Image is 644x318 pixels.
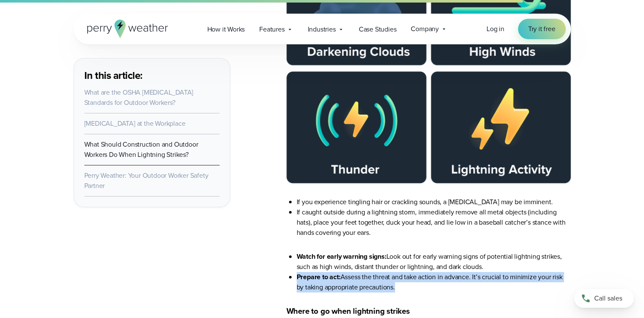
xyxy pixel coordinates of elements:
span: Industries [308,24,336,35]
li: Look out for early warning signs of potential lightning strikes, such as high winds, distant thun... [297,252,571,272]
li: If caught outside during a lightning storm, immediately remove all metal objects (including hats)... [297,207,571,238]
strong: Watch for early warning signs: [297,252,386,261]
a: Log in [487,24,504,34]
span: Call sales [594,293,622,304]
strong: Where to go when lightning strikes [286,305,410,317]
a: Try it free [518,19,566,39]
strong: Prepare to act: [297,272,341,282]
span: Company [411,24,439,34]
h3: In this article: [84,69,220,82]
a: Case Studies [352,20,404,38]
a: [MEDICAL_DATA] at the Workplace [84,119,186,128]
a: How it Works [200,20,252,38]
span: Case Studies [359,24,397,35]
span: Log in [487,24,504,34]
li: Assess the threat and take action in advance. It’s crucial to minimize your risk by taking approp... [297,272,571,292]
span: Try it free [528,24,555,34]
span: Features [259,24,284,35]
li: If you experience tingling hair or crackling sounds, a [MEDICAL_DATA] may be imminent. [297,197,571,207]
a: What Should Construction and Outdoor Workers Do When Lightning Strikes? [84,139,198,159]
a: What are the OSHA [MEDICAL_DATA] Standards for Outdoor Workers? [84,87,194,107]
a: Call sales [574,289,634,308]
a: Perry Weather: Your Outdoor Worker Safety Partner [84,171,209,191]
span: How it Works [207,24,245,35]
